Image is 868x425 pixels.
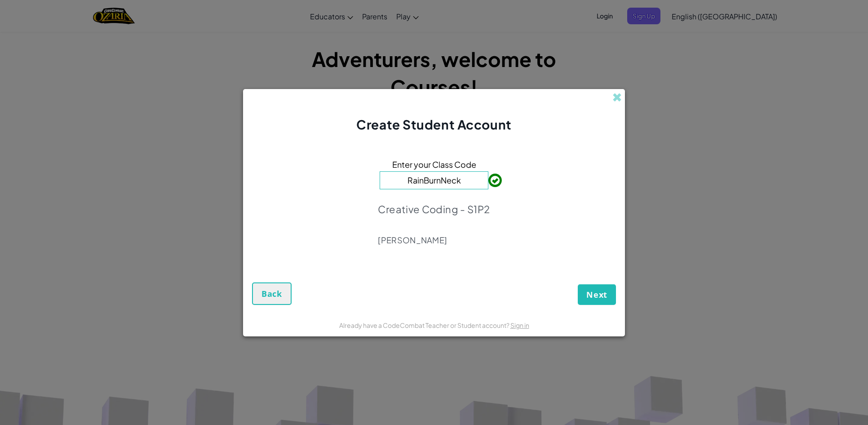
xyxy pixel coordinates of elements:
p: [PERSON_NAME] [378,235,490,246]
span: Create Student Account [356,116,511,132]
span: Next [586,289,607,300]
button: Next [578,284,616,305]
p: Creative Coding - S1P2 [378,203,490,215]
span: Already have a CodeCombat Teacher or Student account? [339,321,510,329]
a: Sign in [510,321,529,329]
button: Back [252,282,292,305]
span: Enter your Class Code [392,158,476,171]
span: Back [261,288,282,299]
